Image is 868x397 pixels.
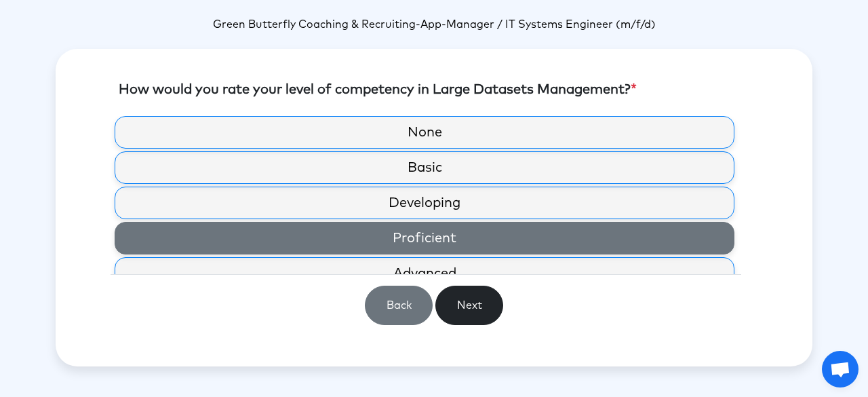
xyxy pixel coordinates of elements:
button: Next [435,286,503,325]
button: Back [365,286,433,325]
span: Green Butterfly Coaching & Recruiting [213,19,416,30]
p: - [56,16,812,33]
label: How would you rate your level of competency in Large Datasets Management? [119,79,637,100]
label: None [115,116,734,149]
label: Basic [115,151,734,184]
label: Advanced [115,257,734,290]
span: App-Manager / IT Systems Engineer (m/f/d) [420,19,656,30]
label: Proficient [115,222,734,254]
a: Open chat [822,351,859,387]
label: Developing [115,187,734,219]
